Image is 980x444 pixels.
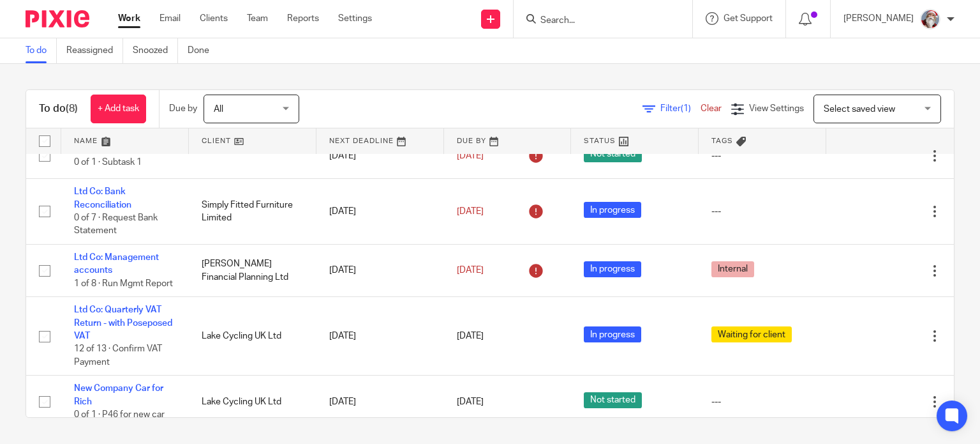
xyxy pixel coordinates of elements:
[189,297,316,376] td: Lake Cycling UK Ltd
[457,207,484,216] span: [DATE]
[316,297,444,376] td: [DATE]
[584,326,641,342] span: In progress
[188,38,219,63] a: Done
[457,332,484,341] span: [DATE]
[711,205,813,218] div: ---
[160,12,181,25] a: Email
[711,326,792,342] span: Waiting for client
[214,105,223,114] span: All
[539,15,654,27] input: Search
[189,376,316,428] td: Lake Cycling UK Ltd
[824,105,895,114] span: Select saved view
[843,12,914,25] p: [PERSON_NAME]
[74,253,159,275] a: Ltd Co: Management accounts
[200,12,228,25] a: Clients
[39,102,78,116] h1: To do
[74,279,173,288] span: 1 of 8 · Run Mgmt Report
[584,392,642,408] span: Not started
[133,38,178,63] a: Snoozed
[584,202,641,218] span: In progress
[66,38,123,63] a: Reassigned
[660,104,701,113] span: Filter
[316,376,444,428] td: [DATE]
[74,158,142,167] span: 0 of 1 · Subtask 1
[169,102,197,115] p: Due by
[457,397,484,406] span: [DATE]
[711,261,754,277] span: Internal
[189,245,316,297] td: [PERSON_NAME] Financial Planning Ltd
[711,137,733,144] span: Tags
[74,213,158,236] span: 0 of 7 · Request Bank Statement
[66,103,78,114] span: (8)
[584,146,642,162] span: Not started
[316,133,444,178] td: [DATE]
[26,10,89,27] img: Pixie
[711,395,813,408] div: ---
[316,245,444,297] td: [DATE]
[338,12,372,25] a: Settings
[247,12,268,25] a: Team
[74,305,172,341] a: Ltd Co: Quarterly VAT Return - with Poseposed VAT
[749,104,804,113] span: View Settings
[74,384,163,406] a: New Company Car for Rich
[457,266,484,275] span: [DATE]
[74,187,131,209] a: Ltd Co: Bank Reconciliation
[316,179,444,245] td: [DATE]
[26,38,57,63] a: To do
[920,9,940,29] img: Karen%20Pic.png
[724,14,773,23] span: Get Support
[457,151,484,160] span: [DATE]
[584,261,641,277] span: In progress
[189,179,316,245] td: Simply Fitted Furniture Limited
[118,12,140,25] a: Work
[681,104,691,113] span: (1)
[701,104,722,113] a: Clear
[74,344,162,367] span: 12 of 13 · Confirm VAT Payment
[287,12,319,25] a: Reports
[91,95,146,123] a: + Add task
[74,410,165,419] span: 0 of 1 · P46 for new car
[711,149,813,162] div: ---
